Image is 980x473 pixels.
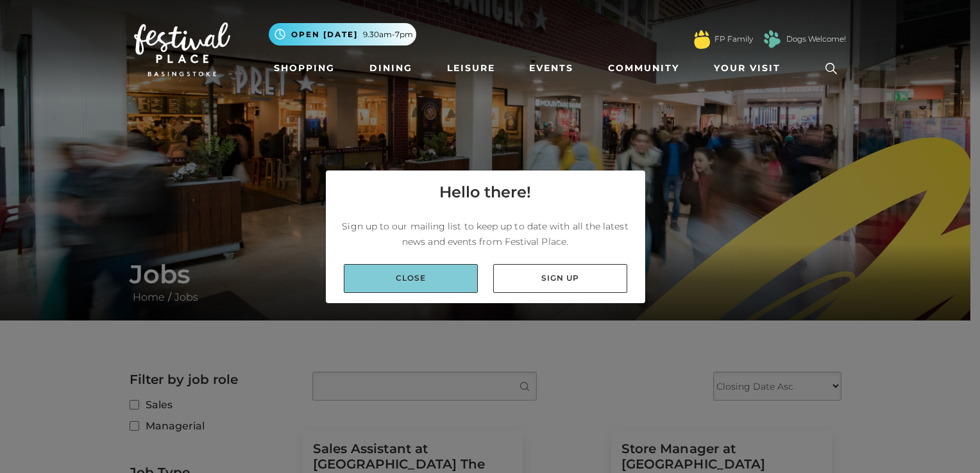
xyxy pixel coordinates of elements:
a: Leisure [442,56,500,80]
span: Open [DATE] [291,29,358,40]
img: Festival Place Logo [134,22,230,76]
span: Your Visit [714,62,781,75]
h4: Hello there! [439,181,531,204]
a: Your Visit [709,56,792,80]
a: Dogs Welcome! [786,33,846,45]
a: Close [344,264,478,293]
a: Events [524,56,579,80]
a: Dining [364,56,418,80]
a: FP Family [714,33,753,45]
button: Open [DATE] 9.30am-7pm [269,23,416,46]
span: 9.30am-7pm [363,29,413,40]
a: Shopping [269,56,340,80]
p: Sign up to our mailing list to keep up to date with all the latest news and events from Festival ... [336,219,635,249]
a: Sign up [493,264,627,293]
a: Community [603,56,684,80]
